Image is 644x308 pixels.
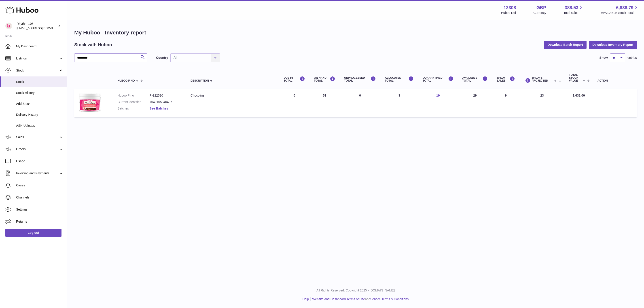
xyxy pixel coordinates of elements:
h1: My Huboo - Inventory report [74,29,637,36]
span: [EMAIL_ADDRESS][DOMAIN_NAME] [17,26,66,30]
span: Description [191,79,209,82]
a: 388.53 Total sales [563,5,583,15]
span: Stock History [16,91,64,95]
span: Total sales [563,11,583,15]
span: Stock [16,80,64,84]
div: Huboo Ref [501,11,516,15]
a: See Batches [150,107,168,110]
dt: Huboo P no [117,93,149,98]
label: Country [156,56,168,60]
span: Huboo P no [117,79,135,82]
span: 6,838.79 [616,5,633,11]
div: Chocoline [191,93,275,98]
span: 388.53 [565,5,578,11]
p: All Rights Reserved. Copyright 2025 - [DOMAIN_NAME] [71,288,640,293]
span: Sales [16,135,59,139]
span: 30 DAYS PROJECTED [532,76,553,82]
div: Rhythm 108 [17,22,57,30]
div: QUARANTINED Total [423,76,453,82]
a: 19 [436,94,440,97]
strong: 12308 [504,5,516,11]
img: product image [79,93,101,112]
div: UNPROCESSED Total [344,76,376,82]
span: Stock [16,68,59,73]
button: Download Inventory Report [589,41,637,49]
span: Listings [16,56,59,61]
span: Settings [16,207,64,212]
span: Channels [16,195,64,200]
span: Total stock value [569,74,582,82]
a: Service Terms & Conditions [370,297,409,301]
div: 30 DAY SALES [497,76,515,82]
div: ALLOCATED Total [385,76,414,82]
td: 51 [309,89,340,117]
li: and [311,297,409,301]
span: Delivery History [16,113,64,117]
a: Website and Dashboard Terms of Use [312,297,365,301]
td: 0 [340,89,380,117]
button: Download Batch Report [544,41,587,49]
td: 29 [458,89,492,117]
span: Add Stock [16,102,64,106]
a: Log out [5,229,61,237]
dd: 7640155340496 [150,100,182,104]
span: AVAILABLE Stock Total [601,11,639,15]
span: Cases [16,183,64,188]
span: ASN Uploads [16,124,64,128]
td: 9 [492,89,520,117]
div: Currency [534,11,546,15]
span: Returns [16,219,64,224]
dt: Batches [117,106,149,111]
span: 1,632.00 [573,94,585,97]
td: 23 [519,89,564,117]
td: 0 [279,89,309,117]
dt: Current identifier [117,100,149,104]
a: 6,838.79 AVAILABLE Stock Total [601,5,639,15]
div: DUE IN TOTAL [284,76,305,82]
strong: GBP [536,5,546,11]
div: Action [597,79,632,82]
span: Usage [16,159,64,163]
a: Help [303,297,309,301]
span: Invoicing and Payments [16,171,59,175]
dd: P-922520 [150,93,182,98]
span: My Dashboard [16,44,64,49]
h2: Stock with Huboo [74,42,112,48]
div: AVAILABLE Total [462,76,488,82]
img: orders@rhythm108.com [5,23,12,29]
div: ON HAND Total [314,76,335,82]
td: 3 [380,89,418,117]
label: Show [600,56,608,60]
span: entries [627,56,637,60]
span: Orders [16,147,59,151]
